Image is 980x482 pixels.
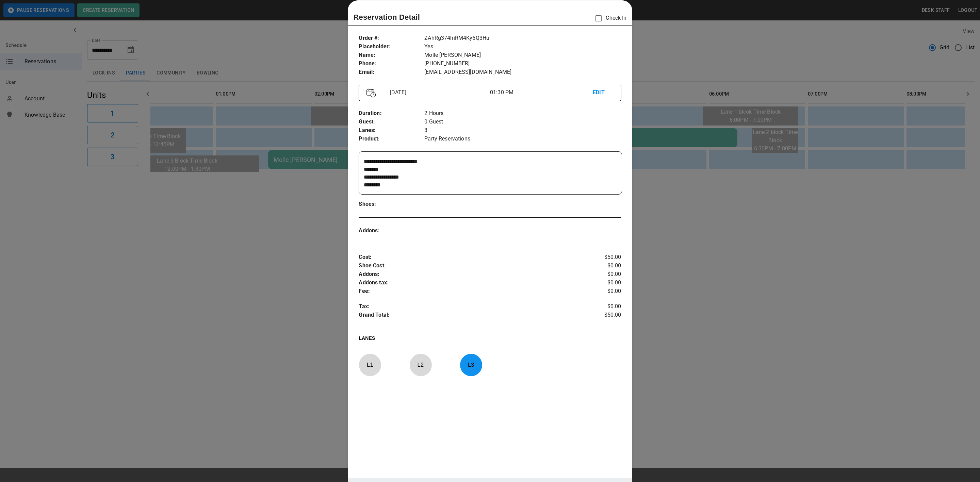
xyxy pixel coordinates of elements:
p: Addons : [359,270,577,279]
p: Addons : [359,227,424,235]
img: Vector [366,88,376,98]
p: Addons tax : [359,279,577,287]
p: L 2 [409,357,432,373]
p: 01:30 PM [490,88,593,97]
p: Placeholder : [359,43,424,51]
p: L 3 [460,357,482,373]
p: Product : [359,135,424,143]
p: 0 Guest [424,118,621,126]
p: [DATE] [387,88,490,97]
p: 3 [424,126,621,135]
p: EDIT [593,88,613,97]
p: Check In [591,11,626,26]
p: Duration : [359,109,424,118]
p: Yes [424,43,621,51]
p: Email : [359,68,424,77]
p: [PHONE_NUMBER] [424,60,621,68]
p: $0.00 [577,302,621,311]
p: $0.00 [577,262,621,270]
p: $0.00 [577,279,621,287]
p: LANES [359,335,621,344]
p: Name : [359,51,424,60]
p: $0.00 [577,270,621,279]
p: L 1 [359,357,381,373]
p: Guest : [359,118,424,126]
p: Shoes : [359,200,424,209]
p: Party Reservations [424,135,621,143]
p: Shoe Cost : [359,262,577,270]
p: [EMAIL_ADDRESS][DOMAIN_NAME] [424,68,621,77]
p: ZAhRg374hiRM4Ky6Q3Hu [424,34,621,43]
p: Grand Total : [359,311,577,321]
p: $0.00 [577,287,621,296]
p: $50.00 [577,253,621,262]
p: 2 Hours [424,109,621,118]
p: Phone : [359,60,424,68]
p: Tax : [359,302,577,311]
p: Reservation Detail [353,12,420,23]
p: Molle [PERSON_NAME] [424,51,621,60]
p: Fee : [359,287,577,296]
p: $50.00 [577,311,621,321]
p: Order # : [359,34,424,43]
p: Cost : [359,253,577,262]
p: Lanes : [359,126,424,135]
